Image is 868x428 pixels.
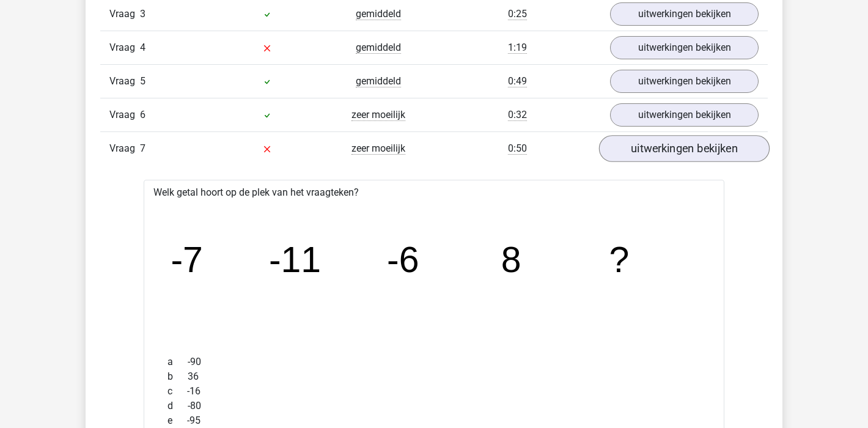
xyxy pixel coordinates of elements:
[109,141,140,156] span: Vraag
[508,42,527,54] span: 1:19
[508,109,527,121] span: 0:32
[388,240,420,281] tspan: -6
[171,240,204,281] tspan: -7
[610,70,759,93] a: uitwerkingen bekijken
[167,399,188,413] span: d
[158,369,710,384] div: 36
[158,355,710,369] div: -90
[351,109,405,121] span: zeer moeilijk
[610,2,759,26] a: uitwerkingen bekijken
[167,355,188,369] span: a
[167,413,187,428] span: e
[158,399,710,413] div: -80
[140,8,145,20] span: 3
[167,384,187,399] span: c
[140,75,145,87] span: 5
[599,135,770,162] a: uitwerkingen bekijken
[109,74,140,89] span: Vraag
[158,413,710,428] div: -95
[610,36,759,59] a: uitwerkingen bekijken
[508,8,527,20] span: 0:25
[158,384,710,399] div: -16
[269,240,321,281] tspan: -11
[109,40,140,55] span: Vraag
[610,240,630,281] tspan: ?
[508,142,527,155] span: 0:50
[351,142,405,155] span: zeer moeilijk
[610,103,759,127] a: uitwerkingen bekijken
[109,7,140,21] span: Vraag
[140,142,145,154] span: 7
[356,42,401,54] span: gemiddeld
[502,240,522,281] tspan: 8
[508,75,527,87] span: 0:49
[356,8,401,20] span: gemiddeld
[167,369,188,384] span: b
[109,108,140,122] span: Vraag
[356,75,401,87] span: gemiddeld
[140,109,145,120] span: 6
[140,42,145,53] span: 4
